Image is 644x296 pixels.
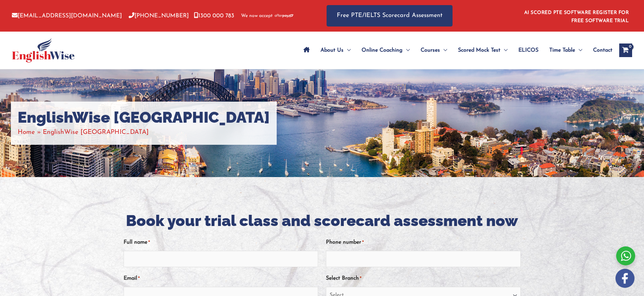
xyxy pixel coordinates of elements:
[275,14,293,18] img: Afterpay-Logo
[500,38,508,62] span: Menu Toggle
[124,273,140,284] label: Email
[327,5,453,27] a: Free PTE/IELTS Scorecard Assessment
[241,13,273,19] span: We now accept
[18,127,270,138] nav: Breadcrumbs
[575,38,582,62] span: Menu Toggle
[344,38,351,62] span: Menu Toggle
[619,43,632,57] a: View Shopping Cart, empty
[194,13,234,19] a: 1300 000 783
[315,38,356,62] a: About UsMenu Toggle
[513,38,544,62] a: ELICOS
[320,38,344,62] span: About Us
[298,38,612,62] nav: Site Navigation: Main Menu
[593,38,612,62] span: Contact
[18,108,270,127] h1: EnglishWise [GEOGRAPHIC_DATA]
[415,38,453,62] a: CoursesMenu Toggle
[362,38,403,62] span: Online Coaching
[43,129,149,136] span: EnglishWise [GEOGRAPHIC_DATA]
[326,273,361,284] label: Select Branch
[129,13,189,19] a: [PHONE_NUMBER]
[326,237,364,248] label: Phone number
[588,38,612,62] a: Contact
[18,129,35,136] a: Home
[520,5,632,27] aside: Header Widget 1
[453,38,513,62] a: Scored Mock TestMenu Toggle
[518,38,538,62] span: ELICOS
[549,38,575,62] span: Time Table
[544,38,588,62] a: Time TableMenu Toggle
[124,237,150,248] label: Full name
[615,269,634,288] img: white-facebook.png
[403,38,410,62] span: Menu Toggle
[12,38,75,63] img: cropped-ew-logo
[421,38,440,62] span: Courses
[440,38,447,62] span: Menu Toggle
[524,10,629,23] a: AI SCORED PTE SOFTWARE REGISTER FOR FREE SOFTWARE TRIAL
[12,13,122,19] a: [EMAIL_ADDRESS][DOMAIN_NAME]
[356,38,415,62] a: Online CoachingMenu Toggle
[124,211,521,231] h2: Book your trial class and scorecard assessment now
[458,38,500,62] span: Scored Mock Test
